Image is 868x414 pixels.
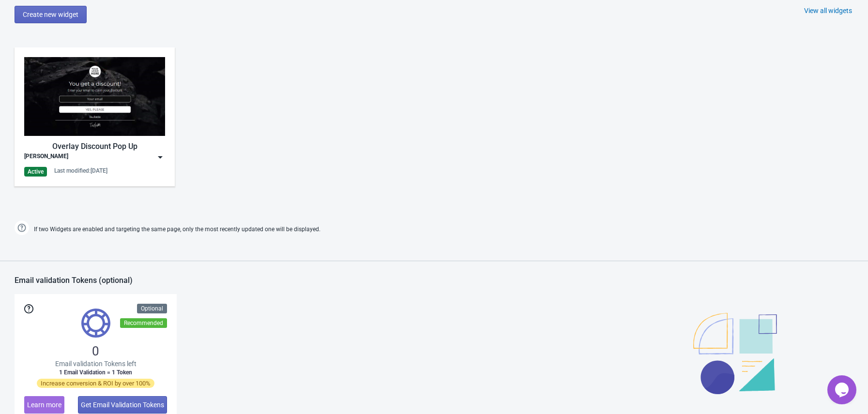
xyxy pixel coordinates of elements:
[23,11,78,18] span: Create new widget
[59,369,132,376] span: 1 Email Validation = 1 Token
[24,57,165,136] img: full_screen_popup.jpg
[24,141,165,152] div: Overlay Discount Pop Up
[81,309,110,338] img: tokens.svg
[37,379,154,388] span: Increase conversion & ROI by over 100%
[693,313,777,394] img: illustration.svg
[92,343,99,359] span: 0
[15,221,29,235] img: help.png
[137,304,167,313] div: Optional
[24,167,47,177] div: Active
[34,222,320,237] span: If two Widgets are enabled and targeting the same page, only the most recently updated one will b...
[24,396,64,414] button: Learn more
[120,318,167,328] div: Recommended
[55,359,137,369] span: Email validation Tokens left
[804,6,852,15] div: View all widgets
[15,6,87,23] button: Create new widget
[827,375,858,404] iframe: chat widget
[27,401,61,409] span: Learn more
[78,396,167,414] button: Get Email Validation Tokens
[155,152,165,162] img: dropdown.png
[54,167,107,175] div: Last modified: [DATE]
[24,152,68,162] div: [PERSON_NAME]
[81,401,164,409] span: Get Email Validation Tokens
